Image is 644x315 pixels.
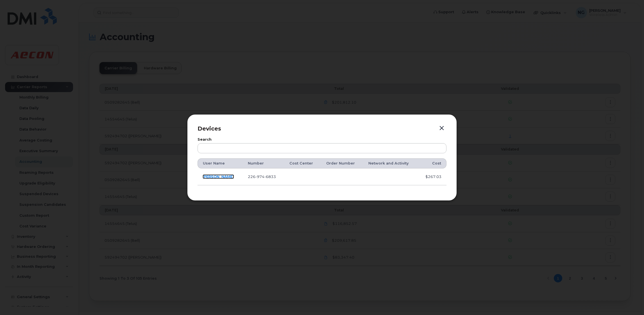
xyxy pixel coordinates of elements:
th: Cost Center [284,158,321,168]
th: User Name [198,158,243,168]
th: Number [243,158,284,168]
span: 6833 [264,174,276,179]
p: Devices [198,125,446,133]
label: Search [198,138,446,141]
td: $267.03 [418,168,446,185]
span: 974 [255,174,264,179]
span: 226 [248,174,276,179]
a: [PERSON_NAME] [203,174,234,179]
th: Cost [418,158,446,168]
th: Network and Activity [363,158,418,168]
th: Order Number [321,158,363,168]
